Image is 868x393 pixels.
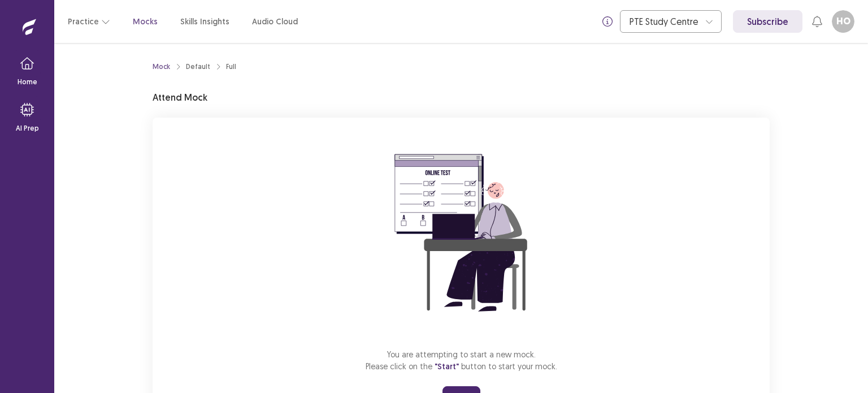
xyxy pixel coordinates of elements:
button: HO [832,10,854,33]
div: PTE Study Centre [630,11,700,32]
a: Mock [153,62,170,72]
p: Home [18,77,37,87]
img: attend-mock [359,131,563,335]
p: Attend Mock [153,90,207,104]
p: You are attempting to start a new mock. Please click on the button to start your mock. [366,348,557,373]
p: AI Prep [16,123,39,133]
a: Subscribe [733,10,802,33]
div: Default [186,62,210,72]
nav: breadcrumb [153,62,236,72]
button: info [597,11,618,32]
div: Full [226,62,236,72]
a: Skills Insights [180,16,229,28]
a: Mocks [133,16,158,28]
button: Practice [68,11,110,32]
span: "Start" [435,361,459,372]
a: Audio Cloud [252,16,298,28]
